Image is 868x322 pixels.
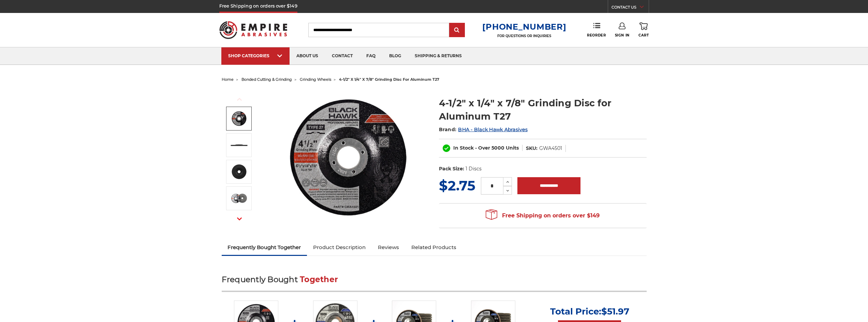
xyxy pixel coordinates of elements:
[219,17,288,43] img: Empire Abrasives
[300,275,338,284] span: Together
[325,47,359,65] a: contact
[587,22,606,37] a: Reorder
[222,77,234,82] a: home
[439,177,475,194] span: $2.75
[228,53,283,58] div: SHOP CATEGORIES
[526,145,538,152] dt: SKU:
[615,33,630,37] span: Sign In
[222,240,307,255] a: Frequently Bought Together
[486,209,600,223] span: Free Shipping on orders over $149
[439,96,647,123] h1: 4-1/2" x 1/4" x 7/8" Grinding Disc for Aluminum T27
[439,126,457,133] span: Brand:
[475,145,490,151] span: - Over
[339,77,439,82] span: 4-1/2" x 1/4" x 7/8" grinding disc for aluminum t27
[290,47,325,65] a: about us
[300,77,331,82] a: grinding wheels
[405,240,462,255] a: Related Products
[408,47,469,65] a: shipping & returns
[307,240,372,255] a: Product Description
[359,47,382,65] a: faq
[222,275,298,284] span: Frequently Bought
[439,165,464,172] dt: Pack Size:
[539,145,562,152] dd: GWA4501
[601,306,629,317] span: $51.97
[612,3,649,13] a: CONTACT US
[458,126,528,133] a: BHA - Black Hawk Abrasives
[231,190,248,207] img: BHA 4.5 inch grinding disc for aluminum
[638,33,649,37] span: Cart
[382,47,408,65] a: blog
[466,165,482,172] dd: 1 Discs
[550,306,629,317] p: Total Price:
[231,110,248,127] img: 4.5 inch grinding wheel for aluminum
[231,163,248,180] img: 4-1/2" x 1/4" x 7/8" Grinding Disc for Aluminum T27
[450,24,464,37] input: Submit
[482,34,566,38] p: FOR QUESTIONS OR INQUIRIES
[638,22,649,37] a: Cart
[231,212,248,226] button: Next
[280,89,416,226] img: 4.5 inch grinding wheel for aluminum
[231,137,248,154] img: aluminum grinding disc
[241,77,292,82] a: bonded cutting & grinding
[506,145,519,151] span: Units
[491,145,504,151] span: 5000
[482,22,566,32] a: [PHONE_NUMBER]
[453,145,474,151] span: In Stock
[372,240,405,255] a: Reviews
[587,33,606,37] span: Reorder
[231,92,248,107] button: Previous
